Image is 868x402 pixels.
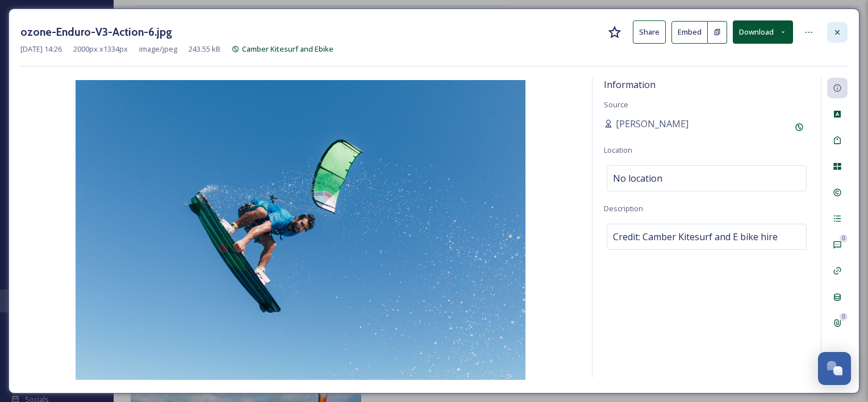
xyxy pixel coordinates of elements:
[604,78,656,91] span: Information
[20,80,581,380] img: ozone-Enduro-V3-Action-6.jpg
[671,21,708,44] button: Embed
[604,203,643,213] span: Description
[633,20,666,44] button: Share
[613,230,778,244] span: Credit: Camber Kitesurf and E bike hire
[139,44,177,55] span: image/jpeg
[818,352,851,385] button: Open Chat
[73,44,128,55] span: 2000 px x 1334 px
[733,20,793,44] button: Download
[604,145,632,155] span: Location
[189,44,220,55] span: 243.55 kB
[242,44,333,54] span: Camber Kitesurf and Ebike
[604,99,628,110] span: Source
[616,117,688,131] span: [PERSON_NAME]
[613,171,662,185] span: No location
[20,24,172,40] h3: ozone-Enduro-V3-Action-6.jpg
[20,44,62,55] span: [DATE] 14:26
[840,235,848,242] div: 0
[840,313,848,321] div: 0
